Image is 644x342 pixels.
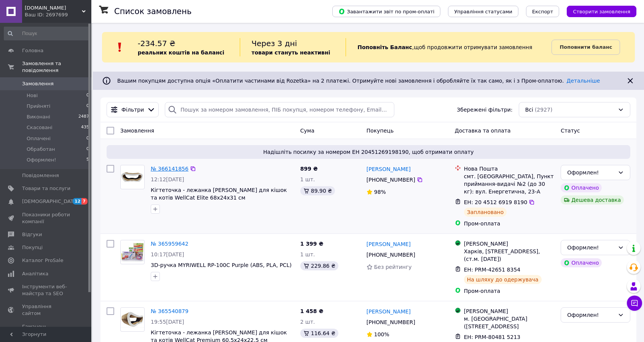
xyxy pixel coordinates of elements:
img: Фото товару [121,171,144,183]
div: 229.86 ₴ [300,261,338,270]
button: Завантажити звіт по пром-оплаті [332,6,440,17]
div: Дешева доставка [561,195,624,205]
span: 2487 [78,113,89,120]
div: [PHONE_NUMBER] [365,317,417,328]
div: [PHONE_NUMBER] [365,174,417,185]
div: м. [GEOGRAPHIC_DATA] ([STREET_ADDRESS] [464,315,555,330]
span: 1 458 ₴ [300,308,324,314]
div: Пром-оплата [464,220,555,227]
span: (2927) [535,107,553,113]
span: Завантажити звіт по пром-оплаті [338,8,434,15]
span: Cума [300,128,314,134]
div: Оплачено [561,258,602,267]
span: 435 [81,124,89,131]
span: Замовлення та повідомлення [22,60,91,74]
span: Скасовані [27,124,53,131]
span: Замовлення [22,80,54,87]
span: Всі [525,106,533,113]
div: , щоб продовжити отримувати замовлення [346,38,552,56]
a: № 365959642 [151,241,188,247]
span: 98% [374,189,386,195]
div: [PERSON_NAME] [464,307,555,315]
button: Чат з покупцем [627,296,642,311]
span: 1 шт. [300,176,315,182]
span: Замовлення [120,128,154,134]
button: Експорт [526,6,560,17]
span: Обработан [27,146,55,153]
div: На шляху до одержувача [464,275,542,284]
span: Гаманець компанії [22,323,70,337]
span: 7333.com.ua [25,5,82,11]
a: Фото товару [120,240,145,264]
span: 10:17[DATE] [151,251,184,257]
a: [PERSON_NAME] [367,240,411,248]
button: Створити замовлення [567,6,636,17]
a: Поповнити баланс [552,40,620,55]
span: Створити замовлення [573,9,630,14]
a: Створити замовлення [559,8,636,14]
span: ЕН: PRM-80481 5213 [464,334,520,340]
span: Відгуки [22,231,42,238]
span: Вашим покупцям доступна опція «Оплатити частинами від Rozetka» на 2 платежі. Отримуйте нові замов... [117,78,600,84]
span: 5 [86,157,89,163]
img: Фото товару [121,242,144,262]
div: Заплановано [464,208,507,217]
a: Детальніше [567,78,600,84]
span: Управління статусами [454,9,512,14]
span: -234.57 ₴ [138,39,175,48]
button: Управління статусами [448,6,518,17]
span: Показники роботи компанії [22,211,70,225]
h1: Список замовлень [114,7,191,16]
img: :exclamation: [114,42,126,53]
span: Інструменти веб-майстра та SEO [22,283,70,297]
span: 899 ₴ [300,166,318,172]
div: Пром-оплата [464,287,555,295]
a: [PERSON_NAME] [367,308,411,315]
span: Каталог ProSale [22,257,63,264]
div: Ваш ID: 2697699 [25,11,91,18]
div: 89.90 ₴ [300,186,335,195]
span: Виконані [27,113,50,120]
span: Надішліть посилку за номером ЕН 20451269198190, щоб отримати оплату [110,148,627,156]
span: Оплачені [27,135,51,142]
span: 0 [86,135,89,142]
span: 7 [81,198,88,205]
img: Фото товару [121,312,144,328]
a: [PERSON_NAME] [367,165,411,173]
span: Товари та послуги [22,185,70,192]
b: Поповнити баланс [560,44,612,50]
input: Пошук [4,27,90,40]
div: [PERSON_NAME] [464,240,555,248]
div: Оформлен! [567,311,615,319]
a: Кігтеточка - лежанка [PERSON_NAME] для кішок та котів WellCat Elite 68х24х31 см [151,187,287,201]
div: [PHONE_NUMBER] [365,249,417,260]
a: Фото товару [120,165,145,189]
b: Поповніть Баланс [357,44,412,50]
div: Нова Пошта [464,165,555,173]
a: № 366141856 [151,166,188,172]
b: товари стануть неактивні [252,50,330,56]
span: 19:55[DATE] [151,319,184,325]
span: Збережені фільтри: [457,106,512,113]
span: 12:12[DATE] [151,176,184,182]
span: 0 [86,146,89,153]
span: Фільтри [121,106,144,113]
span: 0 [86,92,89,99]
a: № 365540879 [151,308,188,314]
a: 3D-ручка MYRIWELL RP-100C Purple (ABS, PLA, PCL) [151,262,292,268]
span: 1 шт. [300,251,315,257]
b: реальних коштів на балансі [138,50,225,56]
a: Фото товару [120,307,145,332]
span: [DEMOGRAPHIC_DATA] [22,198,78,205]
span: Управління сайтом [22,303,70,317]
span: Через 3 дні [252,39,297,48]
div: Оплачено [561,183,602,192]
div: Оформлен! [567,243,615,252]
span: 2 шт. [300,319,315,325]
span: 12 [73,198,81,205]
span: 1 399 ₴ [300,241,324,247]
span: Покупці [22,244,43,251]
span: 100% [374,331,389,337]
div: 116.64 ₴ [300,329,338,338]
